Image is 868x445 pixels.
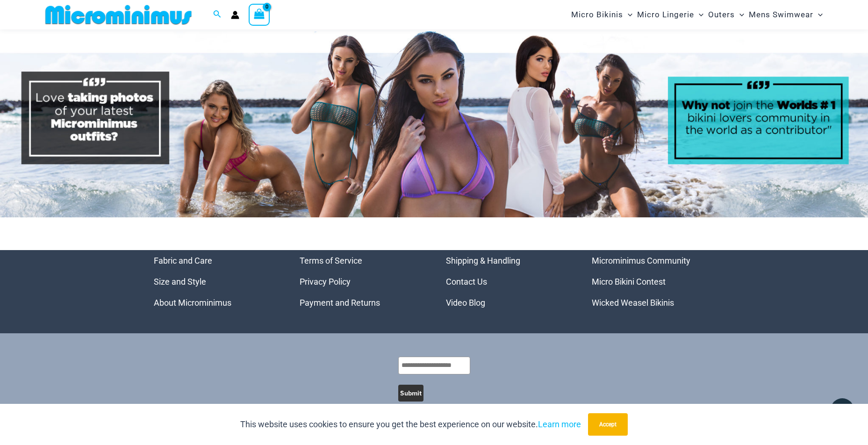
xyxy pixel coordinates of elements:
nav: Menu [592,250,715,313]
nav: Menu [300,250,423,313]
span: Mens Swimwear [749,3,813,27]
span: Outers [708,3,735,27]
a: Wicked Weasel Bikinis [592,298,674,308]
span: Menu Toggle [623,3,632,27]
a: View Shopping Cart, empty [249,4,270,25]
span: Micro Bikinis [571,3,623,27]
span: Micro Lingerie [637,3,694,27]
img: MM SHOP LOGO FLAT [42,4,195,25]
a: Micro LingerieMenu ToggleMenu Toggle [635,3,706,27]
a: Micro Bikini Contest [592,277,666,287]
a: Account icon link [231,11,239,19]
a: Payment and Returns [300,298,380,308]
a: Privacy Policy [300,277,351,287]
a: Learn more [538,419,581,429]
a: Terms of Service [300,256,362,266]
aside: Footer Widget 1 [154,250,277,313]
a: Microminimus Community [592,256,690,266]
nav: Menu [154,250,277,313]
a: Micro BikinisMenu ToggleMenu Toggle [569,3,635,27]
aside: Footer Widget 3 [446,250,569,313]
span: Menu Toggle [694,3,703,27]
a: Fabric and Care [154,256,212,266]
nav: Site Navigation [567,1,827,28]
span: Menu Toggle [735,3,744,27]
a: Video Blog [446,298,485,308]
a: Size and Style [154,277,206,287]
nav: Menu [446,250,569,313]
p: This website uses cookies to ensure you get the best experience on our website. [240,417,581,431]
button: Accept [588,413,628,436]
aside: Footer Widget 2 [300,250,423,313]
a: Contact Us [446,277,487,287]
a: Shipping & Handling [446,256,520,266]
aside: Footer Widget 4 [592,250,715,313]
a: Mens SwimwearMenu ToggleMenu Toggle [746,3,825,27]
span: Menu Toggle [813,3,823,27]
a: OutersMenu ToggleMenu Toggle [706,3,746,27]
a: Search icon link [213,9,222,21]
button: Submit [398,385,423,402]
a: About Microminimus [154,298,231,308]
